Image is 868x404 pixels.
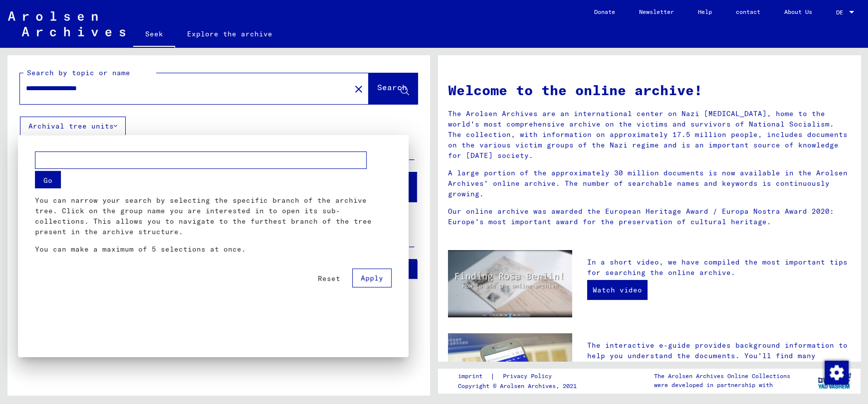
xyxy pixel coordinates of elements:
div: Change consent [824,360,848,384]
font: Go [43,176,52,185]
button: Reset [310,269,348,287]
img: Change consent [825,361,849,385]
font: You can make a maximum of 5 selections at once. [35,245,246,254]
font: Apply [361,273,383,282]
button: Apply [352,269,392,287]
button: Go [35,171,61,188]
font: You can narrow your search by selecting the specific branch of the archive tree. Click on the gro... [35,196,372,236]
font: Reset [318,274,340,283]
